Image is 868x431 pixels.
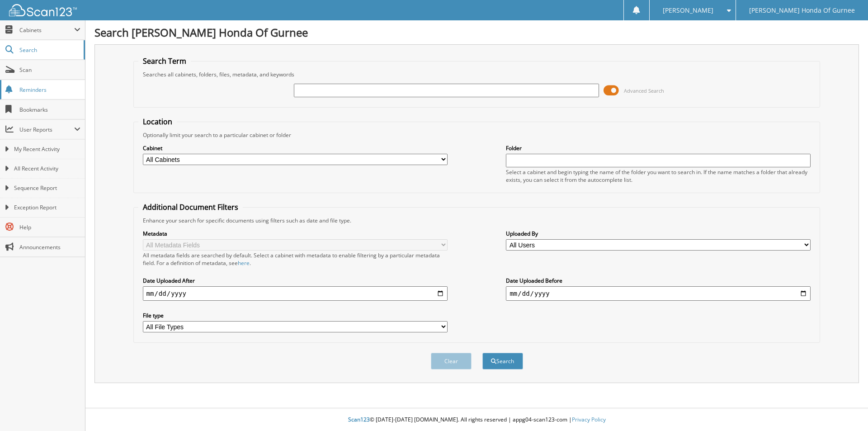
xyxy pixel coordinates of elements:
[138,217,816,224] div: Enhance your search for specific documents using filters such as date and file type.
[14,184,80,192] span: Sequence Report
[506,144,811,152] label: Folder
[9,4,77,16] img: scan123-logo-white.svg
[85,409,868,431] div: © [DATE]-[DATE] [DOMAIN_NAME]. All rights reserved | appg04-scan123-com |
[506,230,811,237] label: Uploaded By
[19,46,79,54] span: Search
[749,8,855,13] span: [PERSON_NAME] Honda Of Gurnee
[19,126,74,133] span: User Reports
[238,259,250,267] a: here
[94,25,859,40] h1: Search [PERSON_NAME] Honda Of Gurnee
[138,131,816,139] div: Optionally limit your search to a particular cabinet or folder
[431,353,472,369] button: Clear
[143,312,448,319] label: File type
[19,66,80,74] span: Scan
[138,71,816,78] div: Searches all cabinets, folders, files, metadata, and keywords
[19,26,74,34] span: Cabinets
[19,243,80,251] span: Announcements
[572,416,606,423] a: Privacy Policy
[663,8,713,13] span: [PERSON_NAME]
[143,230,448,237] label: Metadata
[138,117,177,127] legend: Location
[19,223,80,231] span: Help
[506,286,811,301] input: end
[143,286,448,301] input: start
[348,416,370,423] span: Scan123
[19,86,80,94] span: Reminders
[143,251,448,267] div: All metadata fields are searched by default. Select a cabinet with metadata to enable filtering b...
[143,144,448,152] label: Cabinet
[624,87,664,94] span: Advanced Search
[138,202,243,212] legend: Additional Document Filters
[482,353,523,369] button: Search
[143,277,448,284] label: Date Uploaded After
[19,106,80,114] span: Bookmarks
[138,56,191,66] legend: Search Term
[14,145,80,153] span: My Recent Activity
[14,165,80,173] span: All Recent Activity
[823,388,868,431] iframe: Chat Widget
[14,204,80,212] span: Exception Report
[506,168,811,184] div: Select a cabinet and begin typing the name of the folder you want to search in. If the name match...
[506,277,811,284] label: Date Uploaded Before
